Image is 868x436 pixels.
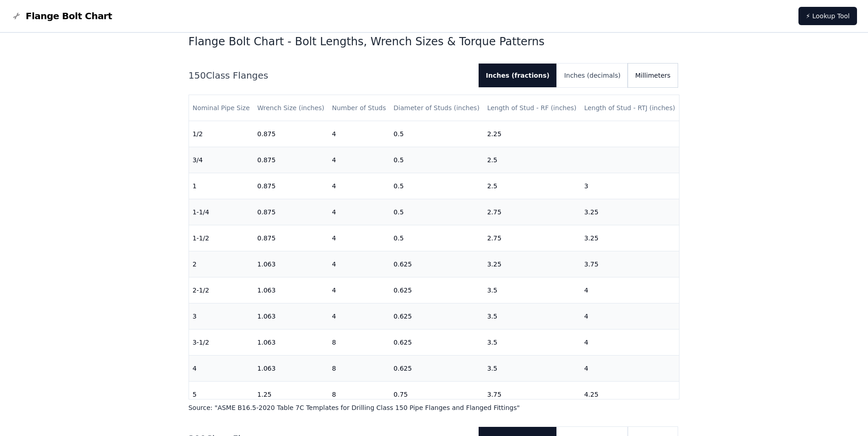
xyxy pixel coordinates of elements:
[484,356,581,382] td: 3.5
[328,147,390,173] td: 4
[484,330,581,356] td: 3.5
[581,330,679,356] td: 4
[328,173,390,199] td: 4
[189,199,254,225] td: 1-1/4
[328,251,390,277] td: 4
[328,225,390,251] td: 4
[189,147,254,173] td: 3/4
[253,173,328,199] td: 0.875
[484,199,581,225] td: 2.75
[390,382,484,408] td: 0.75
[189,330,254,356] td: 3-1/2
[328,95,390,121] th: Number of Studs
[581,356,679,382] td: 4
[390,147,484,173] td: 0.5
[189,382,254,408] td: 5
[253,277,328,303] td: 1.063
[390,251,484,277] td: 0.625
[189,356,254,382] td: 4
[484,225,581,251] td: 2.75
[189,225,254,251] td: 1-1/2
[390,199,484,225] td: 0.5
[253,199,328,225] td: 0.875
[484,277,581,303] td: 3.5
[189,251,254,277] td: 2
[253,147,328,173] td: 0.875
[189,121,254,147] td: 1/2
[189,403,680,412] p: Source: " ASME B16.5-2020 Table 7C Templates for Drilling Class 150 Pipe Flanges and Flanged Fitt...
[189,303,254,330] td: 3
[581,303,679,330] td: 4
[484,382,581,408] td: 3.75
[581,277,679,303] td: 4
[26,10,112,22] span: Flange Bolt Chart
[390,303,484,330] td: 0.625
[253,251,328,277] td: 1.063
[328,330,390,356] td: 8
[390,225,484,251] td: 0.5
[253,382,328,408] td: 1.25
[581,95,679,121] th: Length of Stud - RTJ (inches)
[328,121,390,147] td: 4
[189,34,680,49] h1: Flange Bolt Chart - Bolt Lengths, Wrench Sizes & Torque Patterns
[484,121,581,147] td: 2.25
[253,95,328,121] th: Wrench Size (inches)
[581,225,679,251] td: 3.25
[253,303,328,330] td: 1.063
[484,251,581,277] td: 3.25
[484,173,581,199] td: 2.5
[253,356,328,382] td: 1.063
[189,173,254,199] td: 1
[484,147,581,173] td: 2.5
[484,95,581,121] th: Length of Stud - RF (inches)
[390,95,484,121] th: Diameter of Studs (inches)
[390,356,484,382] td: 0.625
[628,64,678,87] button: Millimeters
[581,199,679,225] td: 3.25
[390,330,484,356] td: 0.625
[328,356,390,382] td: 8
[798,7,857,25] a: ⚡ Lookup Tool
[189,69,471,82] h2: 150 Class Flanges
[390,277,484,303] td: 0.625
[253,330,328,356] td: 1.063
[253,225,328,251] td: 0.875
[11,11,22,21] img: Flange Bolt Chart Logo
[328,382,390,408] td: 8
[189,277,254,303] td: 2-1/2
[581,251,679,277] td: 3.75
[328,303,390,330] td: 4
[11,10,112,22] a: Flange Bolt Chart LogoFlange Bolt Chart
[189,95,254,121] th: Nominal Pipe Size
[581,173,679,199] td: 3
[390,121,484,147] td: 0.5
[484,303,581,330] td: 3.5
[581,382,679,408] td: 4.25
[328,277,390,303] td: 4
[390,173,484,199] td: 0.5
[253,121,328,147] td: 0.875
[328,199,390,225] td: 4
[557,64,628,87] button: Inches (decimals)
[479,64,557,87] button: Inches (fractions)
